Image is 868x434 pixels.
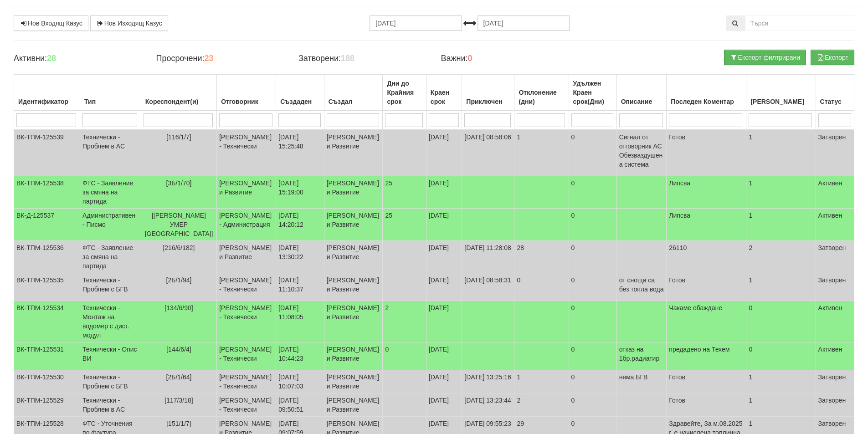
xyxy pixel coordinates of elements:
[385,212,392,219] span: 25
[385,304,389,311] span: 2
[462,370,514,393] td: [DATE] 13:25:16
[569,209,616,241] td: 0
[426,301,462,342] td: [DATE]
[385,346,389,353] span: 0
[426,393,462,417] td: [DATE]
[816,273,854,301] td: Затворен
[14,273,80,301] td: ВК-ТПМ-125535
[811,50,854,65] button: Експорт
[619,276,664,294] p: от снощи са без топла вода
[816,301,854,342] td: Активен
[426,342,462,370] td: [DATE]
[619,95,664,108] div: Описание
[14,342,80,370] td: ВК-ТПМ-125531
[569,393,616,417] td: 0
[47,54,56,63] b: 28
[514,393,569,417] td: 2
[276,342,324,370] td: [DATE] 10:44:23
[324,301,383,342] td: [PERSON_NAME] и Развитие
[327,95,380,108] div: Създал
[669,304,722,311] span: Чакаме обаждане
[745,15,854,31] input: Търсене по Идентификатор, Бл/Вх/Ап, Тип, Описание, Моб. Номер, Имейл, Файл, Коментар,
[217,342,276,370] td: [PERSON_NAME] - Технически
[80,75,141,111] th: Тип: No sort applied, activate to apply an ascending sort
[324,176,383,209] td: [PERSON_NAME] и Развитие
[90,15,168,31] a: Нов Изходящ Казус
[14,15,88,31] a: Нов Входящ Казус
[204,54,213,63] b: 23
[276,241,324,273] td: [DATE] 13:30:22
[276,370,324,393] td: [DATE] 10:07:03
[324,209,383,241] td: [PERSON_NAME] и Развитие
[14,301,80,342] td: ВК-ТПМ-125534
[746,176,816,209] td: 1
[324,393,383,417] td: [PERSON_NAME] и Развитие
[746,209,816,241] td: 1
[145,212,213,237] span: [[PERSON_NAME] УМЕР [GEOGRAPHIC_DATA]]
[166,420,191,427] span: [151/1/7]
[569,301,616,342] td: 0
[816,176,854,209] td: Активен
[80,393,141,417] td: Технически - Проблем в АС
[164,397,193,404] span: [117/3/18]
[669,373,685,381] span: Готов
[385,77,423,108] div: Дни до Крайния срок
[571,77,614,108] div: Удължен Краен срок(Дни)
[80,370,141,393] td: Технически - Проблем с БГВ
[746,75,816,111] th: Брой Файлове: No sort applied, activate to apply an ascending sort
[818,95,852,108] div: Статус
[217,393,276,417] td: [PERSON_NAME] - Технически
[276,176,324,209] td: [DATE] 15:19:00
[166,346,191,353] span: [144/6/4]
[278,95,321,108] div: Създаден
[746,393,816,417] td: 1
[667,75,746,111] th: Последен Коментар: No sort applied, activate to apply an ascending sort
[164,304,193,311] span: [134/6/90]
[217,241,276,273] td: [PERSON_NAME] и Развитие
[276,301,324,342] td: [DATE] 11:08:05
[669,212,690,219] span: Липсва
[80,209,141,241] td: Административен - Писмо
[514,370,569,393] td: 1
[816,75,854,111] th: Статус: No sort applied, activate to apply an ascending sort
[80,176,141,209] td: ФТС - Заявление за смяна на партида
[80,342,141,370] td: Технически - Опис ВИ
[816,209,854,241] td: Активен
[462,273,514,301] td: [DATE] 08:58:31
[429,86,459,108] div: Краен срок
[14,370,80,393] td: ВК-ТПМ-125530
[746,273,816,301] td: 1
[619,133,664,169] p: Сигнал от отговорник АС Обезваздушена система
[14,209,80,241] td: ВК-Д-125537
[569,130,616,176] td: 0
[669,397,685,404] span: Готов
[385,179,392,187] span: 25
[669,244,687,251] span: 26110
[669,346,729,353] span: предадено на Техем
[217,301,276,342] td: [PERSON_NAME] - Технически
[14,241,80,273] td: ВК-ТПМ-125536
[144,95,214,108] div: Кореспондент(и)
[324,130,383,176] td: [PERSON_NAME] и Развитие
[669,95,744,108] div: Последен Коментар
[80,273,141,301] td: Технически - Проблем с БГВ
[219,95,273,108] div: Отговорник
[514,75,569,111] th: Отклонение (дни): No sort applied, activate to apply an ascending sort
[163,244,195,251] span: [216/6/182]
[82,95,139,108] div: Тип
[276,130,324,176] td: [DATE] 15:25:48
[141,75,216,111] th: Кореспондент(и): No sort applied, activate to apply an ascending sort
[14,393,80,417] td: ВК-ТПМ-125529
[569,273,616,301] td: 0
[80,241,141,273] td: ФТС - Заявление за смяна на партида
[324,241,383,273] td: [PERSON_NAME] и Развитие
[341,54,354,63] b: 188
[749,95,813,108] div: [PERSON_NAME]
[80,301,141,342] td: Технически - Монтаж на водомер с дист. модул
[462,130,514,176] td: [DATE] 08:58:06
[517,86,566,108] div: Отклонение (дни)
[619,345,664,363] p: отказ на 1бр.радиатир
[426,209,462,241] td: [DATE]
[569,176,616,209] td: 0
[166,373,192,381] span: [2Б/1/64]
